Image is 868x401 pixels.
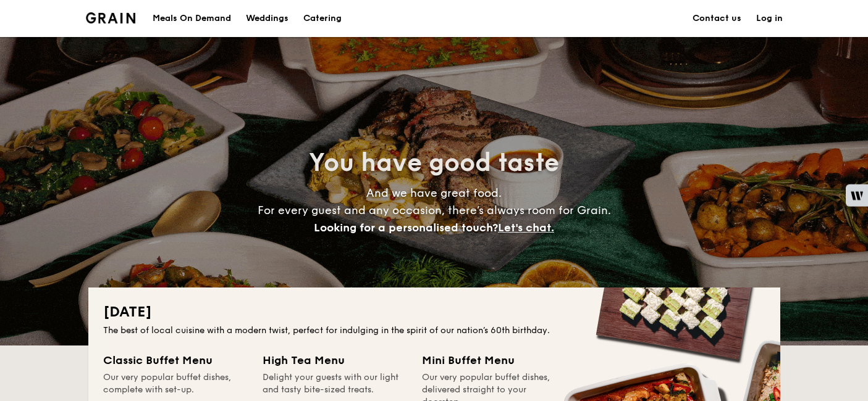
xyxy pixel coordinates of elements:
span: Let's chat. [498,221,554,234]
h2: [DATE] [103,302,765,322]
span: You have good taste [309,148,559,178]
span: Looking for a personalised touch? [314,221,498,234]
img: Grain [86,12,136,23]
div: Mini Buffet Menu [422,352,567,369]
span: And we have great food. For every guest and any occasion, there’s always room for Grain. [258,186,611,234]
div: High Tea Menu [263,352,407,369]
a: Logotype [86,12,136,23]
div: The best of local cuisine with a modern twist, perfect for indulging in the spirit of our nation’... [103,325,765,337]
div: Classic Buffet Menu [103,352,248,369]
